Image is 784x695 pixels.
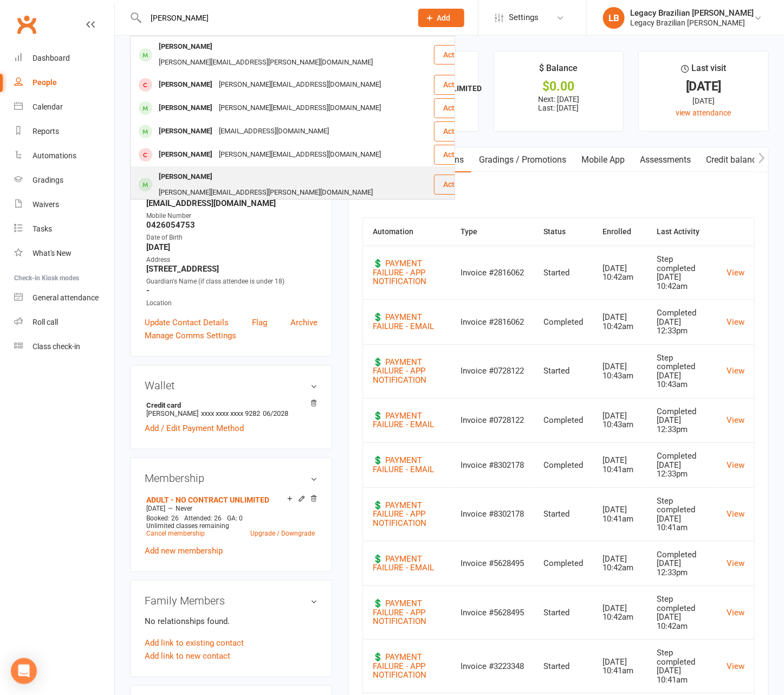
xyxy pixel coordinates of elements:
[657,407,707,434] div: Completed [DATE] 12:33pm
[647,218,717,246] th: Last Activity
[33,78,57,87] div: People
[657,595,707,630] div: Step completed [DATE] 10:42am
[33,151,76,160] div: Automations
[145,546,223,556] a: Add new membership
[461,461,524,470] div: Invoice #8302178
[33,224,52,233] div: Tasks
[146,220,318,230] strong: 0426054753
[602,456,637,474] div: [DATE] 10:41am
[727,608,744,617] a: View
[145,316,229,329] a: Update Contact Details
[602,604,637,622] div: [DATE] 10:42am
[451,218,534,246] th: Type
[14,70,114,95] a: People
[657,648,707,684] div: Step completed [DATE] 10:41am
[657,452,707,479] div: Completed [DATE] 12:33pm
[146,242,318,252] strong: [DATE]
[145,649,230,662] a: Add link to new contact
[676,108,731,117] a: view attendance
[146,401,312,409] strong: Credit card
[602,362,637,380] div: [DATE] 10:43am
[14,334,114,359] a: Class kiosk mode
[145,595,318,607] h3: Family Members
[461,318,524,327] div: Invoice #2816062
[434,98,488,118] button: Actions
[373,357,426,385] a: 💲 PAYMENT FAILURE - APP NOTIFICATION
[461,268,524,278] div: Invoice #2816062
[146,255,318,265] div: Address
[543,461,583,470] div: Completed
[727,317,744,327] a: View
[543,559,583,568] div: Completed
[461,662,524,671] div: Invoice #3223348
[142,10,404,25] input: Search...
[216,147,384,163] div: [PERSON_NAME][EMAIL_ADDRESS][DOMAIN_NAME]
[373,259,426,286] a: 💲 PAYMENT FAILURE - APP NOTIFICATION
[543,416,583,425] div: Completed
[434,121,488,141] button: Actions
[681,61,726,81] div: Last visit
[14,46,114,70] a: Dashboard
[216,124,332,139] div: [EMAIL_ADDRESS][DOMAIN_NAME]
[14,286,114,310] a: General attendance kiosk mode
[146,522,229,530] span: Unlimited classes remaining
[216,100,384,116] div: [PERSON_NAME][EMAIL_ADDRESS][DOMAIN_NAME]
[373,411,434,430] a: 💲 PAYMENT FAILURE - EMAIL
[14,241,114,266] a: What's New
[33,176,63,184] div: Gradings
[146,495,269,504] a: ADULT - NO CONTRACT UNLIMITED
[504,95,614,112] p: Next: [DATE] Last: [DATE]
[11,658,37,684] div: Open Intercom Messenger
[146,264,318,274] strong: [STREET_ADDRESS]
[14,144,114,168] a: Automations
[13,11,40,38] a: Clubworx
[461,510,524,519] div: Invoice #8302178
[434,145,488,164] button: Actions
[543,366,583,376] div: Started
[155,124,216,139] div: [PERSON_NAME]
[602,505,637,523] div: [DATE] 10:41am
[418,9,464,27] button: Add
[146,286,318,295] strong: -
[543,608,583,617] div: Started
[146,198,318,208] strong: [EMAIL_ADDRESS][DOMAIN_NAME]
[14,192,114,217] a: Waivers
[184,514,222,522] span: Attended: 26
[543,318,583,327] div: Completed
[373,455,434,474] a: 💲 PAYMENT FAILURE - EMAIL
[461,608,524,617] div: Invoice #5628495
[603,7,625,29] div: LB
[290,316,318,329] a: Archive
[543,510,583,519] div: Started
[33,293,99,302] div: General attendance
[373,500,426,528] a: 💲 PAYMENT FAILURE - APP NOTIFICATION
[155,185,376,201] div: [PERSON_NAME][EMAIL_ADDRESS][PERSON_NAME][DOMAIN_NAME]
[145,472,318,484] h3: Membership
[33,342,80,351] div: Class check-in
[657,550,707,577] div: Completed [DATE] 12:33pm
[657,353,707,389] div: Step completed [DATE] 10:43am
[632,147,698,172] a: Assessments
[471,147,574,172] a: Gradings / Promotions
[727,661,744,671] a: View
[33,200,59,209] div: Waivers
[504,81,614,92] div: $0.00
[33,54,70,62] div: Dashboard
[461,416,524,425] div: Invoice #0728122
[630,8,754,18] div: Legacy Brazilian [PERSON_NAME]
[146,298,318,308] div: Location
[145,636,244,649] a: Add link to existing contact
[434,45,488,65] button: Actions
[434,175,488,194] button: Actions
[649,95,759,107] div: [DATE]
[146,530,205,537] a: Cancel membership
[14,168,114,192] a: Gradings
[363,218,451,246] th: Automation
[727,366,744,376] a: View
[539,61,578,81] div: $ Balance
[602,555,637,572] div: [DATE] 10:42am
[602,411,637,429] div: [DATE] 10:43am
[362,183,448,200] h3: Automations
[145,379,318,391] h3: Wallet
[263,409,288,417] span: 06/2028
